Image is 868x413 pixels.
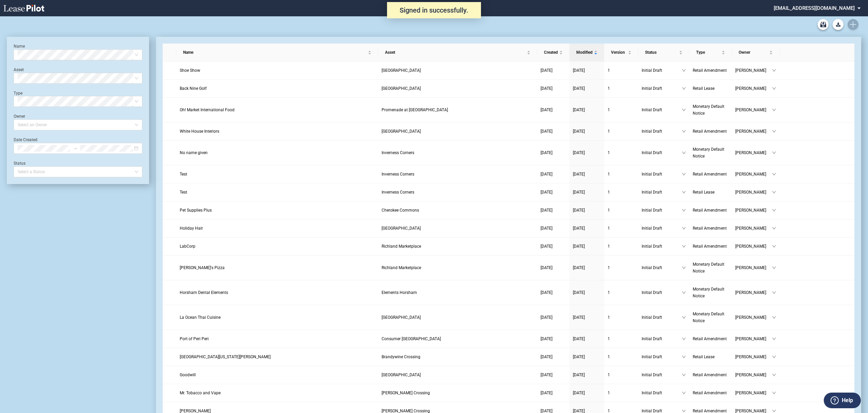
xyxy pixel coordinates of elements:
a: Oh! Market International Food [180,106,375,113]
span: [DATE] [573,226,585,231]
span: 1 [608,315,610,320]
a: 1 [608,314,635,321]
span: down [682,244,686,248]
span: 1 [608,226,610,231]
span: down [682,86,686,90]
span: down [682,291,686,295]
span: Richland Marketplace [382,244,421,249]
span: down [682,68,686,72]
label: Status [14,161,26,166]
a: Inverness Corners [382,189,534,196]
span: Initial Draft [642,85,682,92]
a: Richland Marketplace [382,243,534,250]
span: Frank's Pizza [180,265,225,270]
span: [DATE] [541,150,552,155]
span: [DATE] [541,290,552,295]
a: Mr. Tobacco and Vape [180,390,375,396]
span: [PERSON_NAME] [735,314,772,321]
span: Oh! Market International Food [180,108,235,112]
span: Horsham Dental Elements [180,290,228,295]
a: [DATE] [573,353,601,360]
span: [DATE] [573,190,585,195]
span: down [682,190,686,194]
a: [DATE] [541,289,566,296]
span: 1 [608,190,610,195]
span: Southgate Center [382,226,421,231]
span: down [772,244,776,248]
span: Monetary Default Notice [693,147,724,159]
span: 1 [608,108,610,112]
a: Back Nine Golf [180,85,375,92]
span: [PERSON_NAME] [735,189,772,196]
span: [PERSON_NAME] [735,85,772,92]
a: Promenade at [GEOGRAPHIC_DATA] [382,106,534,113]
a: No name given [180,149,375,156]
span: [DATE] [541,373,552,377]
span: Mr. Tobacco and Vape [180,391,221,395]
span: Initial Draft [642,264,682,271]
span: Shoe Show [180,68,200,73]
a: Port of Peri Peri [180,335,375,342]
span: [DATE] [541,244,552,249]
span: Crossroads South [382,68,421,73]
span: [PERSON_NAME] [735,264,772,271]
a: 1 [608,243,635,250]
span: Initial Draft [642,243,682,250]
span: Initial Draft [642,67,682,74]
span: [DATE] [541,336,552,341]
a: [PERSON_NAME] Crossing [382,390,534,396]
span: down [772,86,776,90]
span: Inverness Corners [382,150,414,155]
a: [DATE] [541,243,566,250]
span: La Ocean Thai Cuisine [180,315,221,320]
span: Brook Highland Shopping Center [382,129,421,134]
span: 1 [608,172,610,177]
span: Elements Horsham [382,290,417,295]
a: [DATE] [573,189,601,196]
span: [DATE] [573,391,585,395]
span: [DATE] [541,108,552,112]
span: Holiday Hair [180,226,203,231]
a: [DATE] [541,128,566,135]
a: Test [180,189,375,196]
span: [DATE] [573,108,585,112]
th: Asset [378,44,537,62]
md-menu: Download Blank Form List [831,19,846,30]
span: down [772,226,776,230]
a: [DATE] [573,207,601,214]
a: [GEOGRAPHIC_DATA] [382,314,534,321]
a: Monetary Default Notice [693,261,728,275]
span: down [682,172,686,176]
a: Cherokee Commons [382,207,534,214]
span: Initial Draft [642,335,682,342]
span: Retail Amendment [693,391,727,395]
span: Brandywine Crossing [382,354,420,359]
span: 1 [608,265,610,270]
a: [GEOGRAPHIC_DATA] [382,371,534,378]
span: down [682,208,686,212]
span: [DATE] [541,315,552,320]
a: [DATE] [573,225,601,232]
span: Initial Draft [642,225,682,232]
span: down [772,68,776,72]
a: 1 [608,353,635,360]
span: [DATE] [573,290,585,295]
span: [PERSON_NAME] [735,128,772,135]
span: Test [180,190,187,195]
a: [GEOGRAPHIC_DATA] [382,85,534,92]
span: [PERSON_NAME] [735,335,772,342]
span: Crowe's Crossing [382,391,430,395]
a: [DATE] [541,67,566,74]
a: [DATE] [573,335,601,342]
span: Cherokee Commons [382,208,419,213]
label: Date Created [14,137,37,142]
span: Consumer Square West [382,336,441,341]
span: Monetary Default Notice [693,312,724,323]
a: 1 [608,106,635,113]
span: Initial Draft [642,171,682,178]
span: White House Interiors [180,129,219,134]
span: LabCorp [180,244,195,249]
span: 1 [608,336,610,341]
span: Pet Supplies Plus [180,208,212,213]
span: [DATE] [541,391,552,395]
